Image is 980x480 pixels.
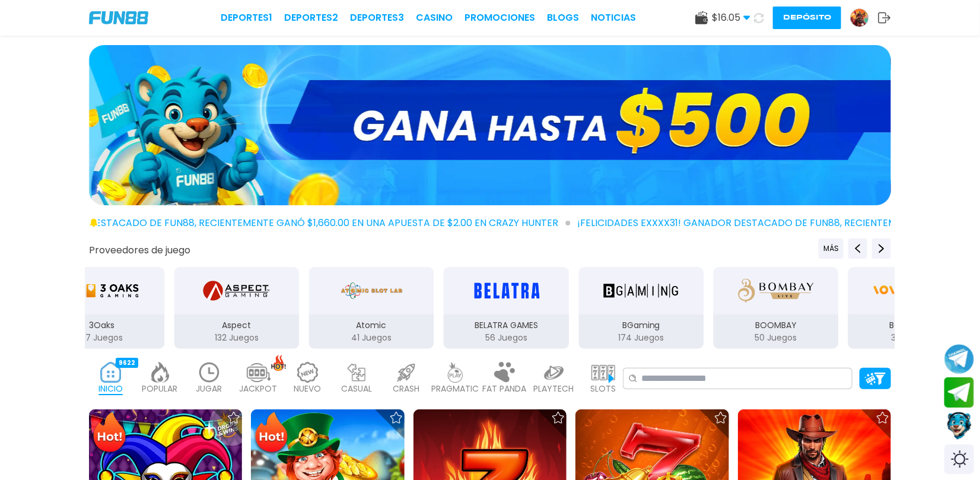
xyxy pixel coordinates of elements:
[464,11,535,25] a: Promociones
[148,362,172,383] img: popular_light.webp
[590,383,616,395] p: SLOTS
[844,266,978,350] button: Betgames
[432,383,479,395] p: PRAGMATIC
[944,344,974,374] button: Join telegram channel
[221,11,272,25] a: Deportes1
[547,11,579,25] a: BLOGS
[116,358,138,368] div: 9622
[578,332,704,344] p: 174 Juegos
[819,239,844,259] button: Previous providers
[39,332,164,344] p: 77 Juegos
[604,274,679,307] img: BGaming
[271,355,286,371] img: hot
[198,362,221,383] img: recent_light.webp
[444,362,467,383] img: pragmatic_light.webp
[99,362,123,383] img: home_active.webp
[872,239,891,259] button: Next providers
[284,11,338,25] a: Deportes2
[342,383,373,395] p: CASUAL
[416,11,453,25] a: CASINO
[196,383,222,395] p: JUGAR
[848,332,973,344] p: 31 Juegos
[393,383,419,395] p: CRASH
[708,266,843,350] button: BOOMBAY
[848,319,973,332] p: Betgames
[142,383,178,395] p: POPULAR
[591,11,636,25] a: NOTICIAS
[247,362,271,383] img: jackpot_light.webp
[350,11,404,25] a: Deportes3
[308,319,434,332] p: Atomic
[578,319,704,332] p: BGaming
[493,362,517,383] img: fat_panda_light.webp
[294,383,322,395] p: NUEVO
[574,266,708,350] button: BGaming
[944,377,974,408] button: Join telegram
[944,444,974,474] div: Switch theme
[174,319,299,332] p: Aspect
[90,411,129,457] img: Hot
[848,239,867,259] button: Previous providers
[89,244,190,256] button: Proveedores de juego
[739,274,813,307] img: BOOMBAY
[98,383,123,395] p: INICIO
[345,362,369,383] img: casual_light.webp
[34,266,169,350] button: 3Oaks
[713,332,838,344] p: 50 Juegos
[169,266,304,350] button: Aspect
[252,411,291,457] img: Hot
[713,319,838,332] p: BOOMBAY
[483,383,527,395] p: FAT PANDA
[469,274,543,307] img: BELATRA GAMES
[865,373,886,385] img: Platform Filter
[773,7,841,29] button: Depósito
[304,266,438,350] button: Atomic
[712,11,750,25] span: $ 16.05
[444,319,569,332] p: BELATRA GAMES
[174,332,299,344] p: 132 Juegos
[338,274,405,307] img: Atomic
[308,332,434,344] p: 41 Juegos
[394,362,418,383] img: crash_light.webp
[240,383,278,395] p: JACKPOT
[39,319,164,332] p: 3Oaks
[64,274,139,307] img: 3Oaks
[873,274,948,307] img: Betgames
[542,362,566,383] img: playtech_light.webp
[296,362,320,383] img: new_light.webp
[850,8,878,27] a: Avatar
[591,362,615,383] img: slots_light.webp
[444,332,569,344] p: 56 Juegos
[534,383,574,395] p: PLAYTECH
[851,9,868,27] img: Avatar
[439,266,574,350] button: BELATRA GAMES
[203,274,270,307] img: Aspect
[944,411,974,441] button: Contact customer service
[89,45,891,205] img: GANA hasta $500
[89,11,148,24] img: Company Logo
